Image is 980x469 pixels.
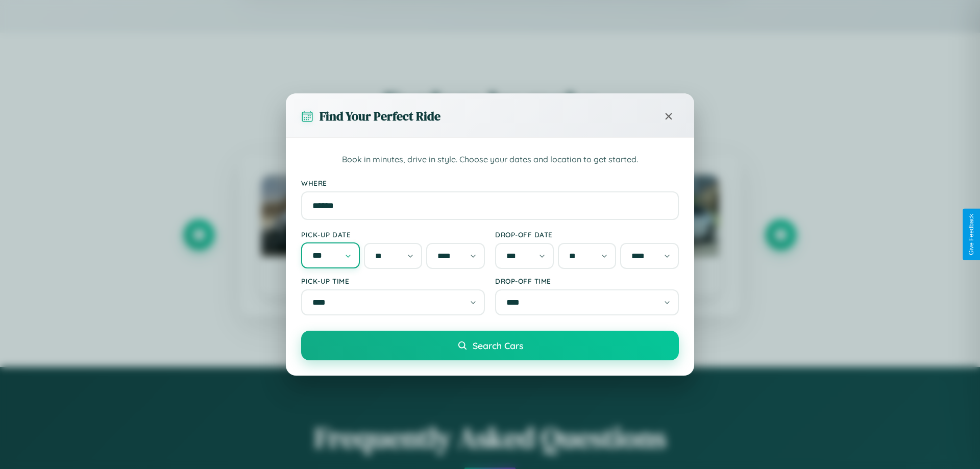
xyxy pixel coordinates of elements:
[301,230,485,239] label: Pick-up Date
[473,340,523,351] span: Search Cars
[495,277,679,285] label: Drop-off Time
[301,277,485,285] label: Pick-up Time
[301,331,679,360] button: Search Cars
[301,153,679,166] p: Book in minutes, drive in style. Choose your dates and location to get started.
[301,179,679,187] label: Where
[320,108,440,125] h3: Find Your Perfect Ride
[495,230,679,239] label: Drop-off Date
